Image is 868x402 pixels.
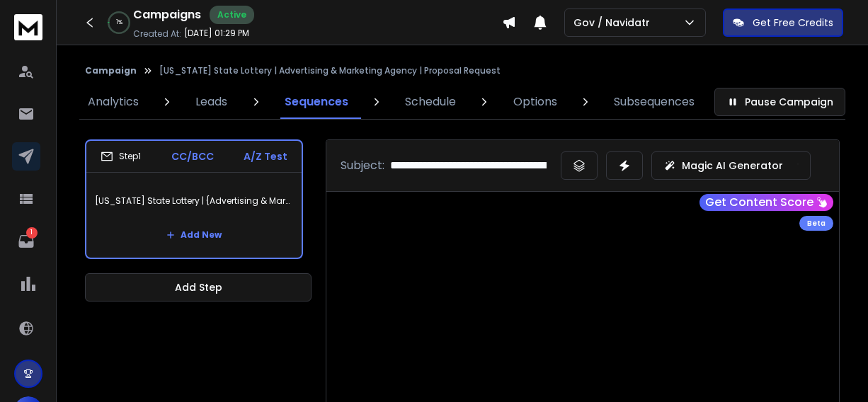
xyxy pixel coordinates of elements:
[14,14,42,40] img: logo
[714,88,845,116] button: Pause Campaign
[85,65,137,76] button: Campaign
[505,85,566,119] a: Options
[12,227,40,255] a: 1
[133,28,181,40] p: Created At:
[133,6,201,23] h1: Campaigns
[753,16,833,30] p: Get Free Credits
[159,65,501,76] p: [US_STATE] State Lottery | Advertising & Marketing Agency | Proposal Request
[605,85,703,119] a: Subsequences
[699,194,833,211] button: Get Content Score
[101,150,141,163] div: Step 1
[723,8,843,37] button: Get Free Credits
[85,139,303,259] li: Step1CC/BCCA/Z Test[US_STATE] State Lottery | {Advertising & Marketing Agency|Ad & Marketing Firm...
[195,93,227,110] p: Leads
[88,93,139,110] p: Analytics
[171,149,214,163] p: CC/BCC
[26,227,38,239] p: 1
[651,151,811,180] button: Magic AI Generator
[799,216,833,231] div: Beta
[396,85,464,119] a: Schedule
[276,85,357,119] a: Sequences
[614,93,695,110] p: Subsequences
[155,221,233,249] button: Add New
[285,93,348,110] p: Sequences
[79,85,147,119] a: Analytics
[573,16,656,30] p: Gov / Navidatr
[405,93,456,110] p: Schedule
[95,181,293,221] p: [US_STATE] State Lottery | {Advertising & Marketing Agency|Ad & Marketing Firm|Campaign Agency} |...
[187,85,236,119] a: Leads
[116,18,122,27] p: 1 %
[341,157,384,174] p: Subject:
[244,149,287,163] p: A/Z Test
[210,6,254,24] div: Active
[513,93,557,110] p: Options
[85,273,312,301] button: Add Step
[682,159,783,173] p: Magic AI Generator
[184,28,249,39] p: [DATE] 01:29 PM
